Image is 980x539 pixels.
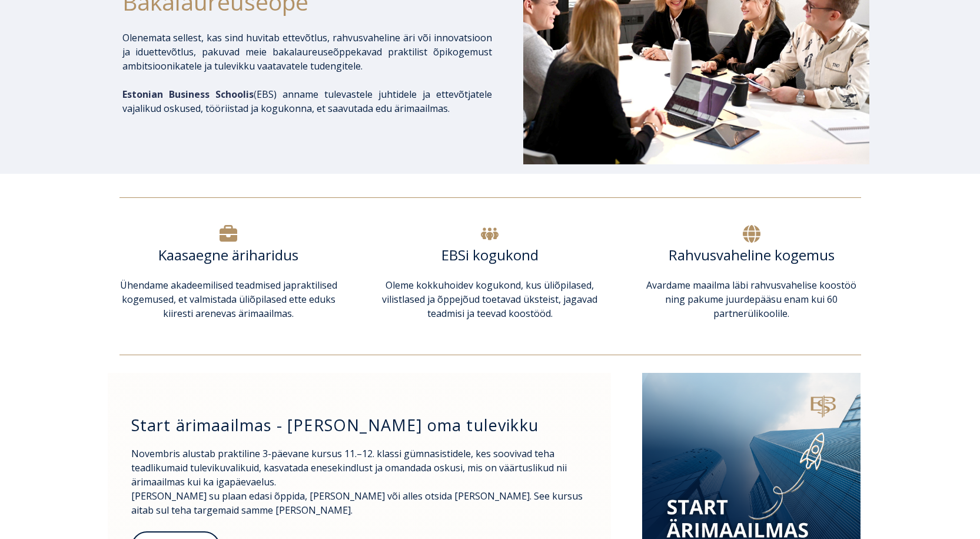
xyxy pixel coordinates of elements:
[120,279,291,292] span: Ühendame akadeemilised teadmised ja
[122,31,492,73] p: Olenemata sellest, kas sind huvitab ettevõtlus, rahvusvaheline äri või innovatsioon ja iduettevõt...
[122,88,257,101] span: (
[131,447,588,517] p: Novembris alustab praktiline 3-päevane kursus 11.–12. klassi gümnasistidele, kes soovivad teha te...
[382,279,597,320] span: Oleme kokkuhoidev kogukond, kus üliõpilased, vilistlased ja õppejõud toetavad üksteist, jagavad t...
[119,246,338,264] h6: Kaasaegne äriharidus
[122,87,492,115] p: EBS) anname tulevastele juhtidele ja ettevõtjatele vajalikud oskused, tööriistad ja kogukonna, et...
[381,246,599,264] h6: EBSi kogukond
[642,278,861,320] p: Avardame maailma läbi rahvusvahelise koostöö ning pakume juurdepääsu enam kui 60 partnerülikoolile.
[642,246,861,264] h6: Rahvusvaheline kogemus
[131,415,576,435] h3: Start ärimaailmas - [PERSON_NAME] oma tulevikku
[122,88,254,101] span: Estonian Business Schoolis
[122,279,337,320] span: praktilised kogemused, et valmistada üliõpilased ette eduks kiiresti arenevas ärimaailmas.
